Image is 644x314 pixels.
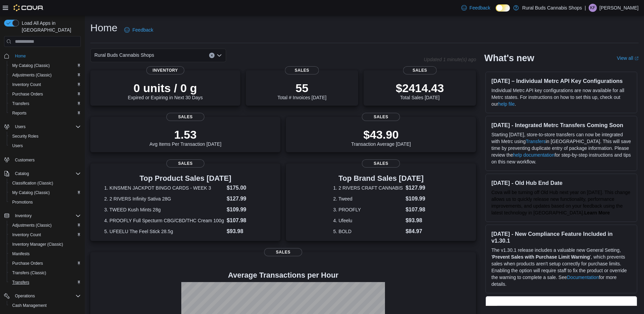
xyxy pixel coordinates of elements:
[1,155,84,164] button: Customers
[522,4,582,12] p: Rural Buds Cannabis Shops
[12,199,33,205] span: Promotions
[617,55,639,61] a: View allExternal link
[10,250,81,258] span: Manifests
[496,4,510,12] input: Dark Mode
[526,139,546,144] a: Transfers
[7,249,84,259] button: Manifests
[7,259,84,268] button: Purchase Orders
[12,110,26,116] span: Reports
[10,71,81,79] span: Adjustments (Classic)
[484,53,534,64] h2: What's new
[491,247,631,287] p: The v1.30.1 release includes a valuable new General Setting, ' ', which prevents sales when produ...
[10,71,54,79] a: Adjustments (Classic)
[1,291,84,301] button: Operations
[264,248,302,256] span: Sales
[10,198,36,206] a: Promotions
[217,53,222,58] button: Open list of options
[12,170,32,178] button: Catalog
[7,197,84,207] button: Promotions
[7,301,84,310] button: Cash Management
[12,123,81,131] span: Users
[12,212,81,220] span: Inventory
[12,212,34,220] button: Inventory
[12,156,37,164] a: Customers
[7,221,84,230] button: Adjustments (Classic)
[122,23,156,37] a: Feedback
[333,174,429,182] h3: Top Brand Sales [DATE]
[227,206,267,214] dd: $109.99
[15,293,35,299] span: Operations
[491,190,630,215] span: Cova will be turning off Old Hub next year on [DATE]. This change allows us to quickly release ne...
[132,27,153,33] span: Feedback
[12,292,81,300] span: Operations
[19,20,81,33] span: Load All Apps in [GEOGRAPHIC_DATA]
[7,268,84,278] button: Transfers (Classic)
[470,4,490,11] span: Feedback
[94,51,154,59] span: Rural Buds Cannabis Shops
[7,278,84,287] button: Transfers
[333,195,403,202] dt: 2. Tweed
[10,221,54,229] a: Adjustments (Classic)
[12,232,41,238] span: Inventory Count
[333,217,403,224] dt: 4. Ufeelu
[333,185,403,191] dt: 1. 2 RIVERS CRAFT CANNABIS
[10,81,44,89] a: Inventory Count
[585,4,586,12] p: |
[362,159,400,168] span: Sales
[406,184,429,192] dd: $127.99
[128,81,203,95] p: 0 units / 0 g
[10,109,29,117] a: Reports
[351,128,411,141] p: $43.90
[7,108,84,118] button: Reports
[10,179,56,187] a: Classification (Classic)
[277,81,326,95] p: 55
[10,109,81,117] span: Reports
[12,52,81,60] span: Home
[128,81,203,100] div: Expired or Expiring in Next 30 Days
[10,81,81,89] span: Inventory Count
[600,4,639,12] p: [PERSON_NAME]
[362,113,400,121] span: Sales
[513,152,554,158] a: help documentation
[166,113,204,121] span: Sales
[567,275,599,280] a: Documentation
[403,66,437,74] span: Sales
[1,122,84,132] button: Users
[104,195,224,202] dt: 2. 2 RIVERS Infinity Sativa 28G
[634,56,639,60] svg: External link
[104,228,224,235] dt: 5. UFEELU The Feel Stick 28.5g
[10,231,44,239] a: Inventory Count
[491,230,631,244] h3: [DATE] - New Compliance Feature Included in v1.30.1
[12,82,41,87] span: Inventory Count
[227,195,267,203] dd: $127.99
[10,62,53,70] a: My Catalog (Classic)
[12,180,53,186] span: Classification (Classic)
[104,206,224,213] dt: 3. TWEED Kush Mints 28g
[227,216,267,225] dd: $107.98
[12,72,52,78] span: Adjustments (Classic)
[396,81,444,100] div: Total Sales [DATE]
[12,123,28,131] button: Users
[14,4,44,11] img: Cova
[10,132,41,140] a: Security Roles
[7,61,84,70] button: My Catalog (Classic)
[590,4,595,12] span: KF
[584,210,610,215] a: Learn More
[10,132,81,140] span: Security Roles
[12,134,38,139] span: Security Roles
[7,178,84,188] button: Classification (Classic)
[10,301,81,310] span: Cash Management
[12,223,52,228] span: Adjustments (Classic)
[12,63,50,68] span: My Catalog (Classic)
[104,217,224,224] dt: 4. PROOFLY Full Specturm CBG/CBD/THC Cream 100g
[12,52,29,60] a: Home
[10,189,53,197] a: My Catalog (Classic)
[7,240,84,249] button: Inventory Manager (Classic)
[12,280,29,285] span: Transfers
[209,53,215,58] button: Clear input
[227,227,267,235] dd: $93.98
[10,278,81,286] span: Transfers
[10,100,32,108] a: Transfers
[104,174,266,182] h3: Top Product Sales [DATE]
